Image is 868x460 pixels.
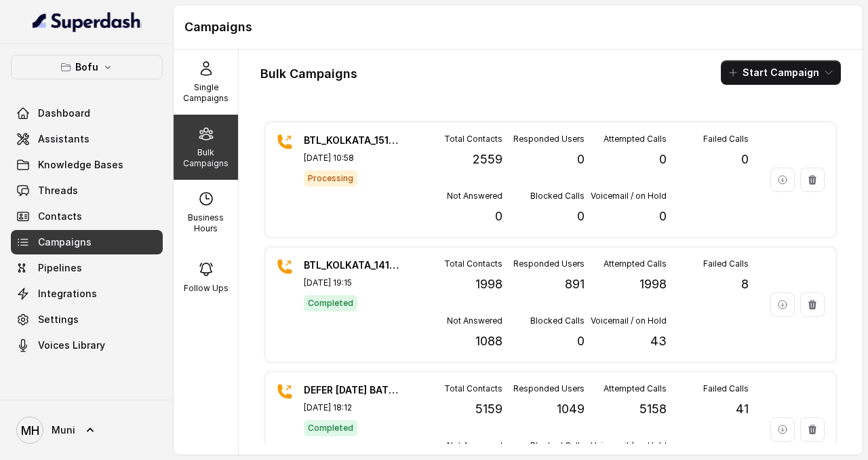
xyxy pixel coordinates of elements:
[444,383,502,394] p: Total Contacts
[475,275,502,294] p: 1998
[38,132,90,146] span: Assistants
[741,275,749,294] p: 8
[11,230,163,254] a: Campaigns
[513,383,585,394] p: Responded Users
[11,127,163,151] a: Assistants
[736,400,749,419] p: 41
[703,134,749,145] p: Failed Calls
[530,315,585,326] p: Blocked Calls
[447,440,502,451] p: Not Answered
[577,332,585,351] p: 0
[577,150,585,169] p: 0
[38,313,79,326] span: Settings
[11,307,163,332] a: Settings
[21,423,39,438] text: MH
[703,258,749,269] p: Failed Calls
[304,277,399,288] p: [DATE] 19:15
[659,150,667,169] p: 0
[565,275,585,294] p: 891
[530,191,585,202] p: Blocked Calls
[444,258,502,269] p: Total Contacts
[11,153,163,177] a: Knowledge Bases
[11,204,163,229] a: Contacts
[447,315,502,326] p: Not Answered
[38,287,97,301] span: Integrations
[495,207,502,226] p: 0
[38,158,123,172] span: Knowledge Bases
[703,383,749,394] p: Failed Calls
[304,295,357,311] span: Completed
[179,147,233,169] p: Bulk Campaigns
[444,134,502,145] p: Total Contacts
[184,283,229,294] p: Follow Ups
[741,150,749,169] p: 0
[604,258,667,269] p: Attempted Calls
[11,256,163,280] a: Pipelines
[721,60,841,85] button: Start Campaign
[52,423,75,437] span: Muni
[513,134,585,145] p: Responded Users
[38,210,82,223] span: Contacts
[591,315,667,326] p: Voicemail / on Hold
[530,440,585,451] p: Blocked Calls
[304,258,399,272] p: BTL_KOLKATA_1410_01
[473,150,502,169] p: 2559
[11,411,163,449] a: Muni
[557,400,585,419] p: 1049
[604,134,667,145] p: Attempted Calls
[184,16,852,38] h1: Campaigns
[513,258,585,269] p: Responded Users
[75,59,98,75] p: Bofu
[591,440,667,451] p: Voicemail / on Hold
[11,333,163,358] a: Voices Library
[11,282,163,306] a: Integrations
[179,82,233,104] p: Single Campaigns
[639,400,667,419] p: 5158
[11,101,163,126] a: Dashboard
[475,332,502,351] p: 1088
[38,107,90,120] span: Dashboard
[659,207,667,226] p: 0
[475,400,502,419] p: 5159
[179,212,233,234] p: Business Hours
[304,383,399,397] p: DEFER [DATE] BATCH2
[38,235,92,249] span: Campaigns
[447,191,502,202] p: Not Answered
[33,11,142,33] img: light.svg
[604,383,667,394] p: Attempted Calls
[577,207,585,226] p: 0
[304,420,357,436] span: Completed
[11,178,163,203] a: Threads
[304,134,399,147] p: BTL_KOLKATA_1510_01
[11,55,163,79] button: Bofu
[304,170,357,187] span: Processing
[304,402,399,413] p: [DATE] 18:12
[639,275,667,294] p: 1998
[260,63,357,85] h1: Bulk Campaigns
[38,339,105,352] span: Voices Library
[38,184,78,197] span: Threads
[38,261,82,275] span: Pipelines
[591,191,667,202] p: Voicemail / on Hold
[650,332,667,351] p: 43
[304,153,399,164] p: [DATE] 10:58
